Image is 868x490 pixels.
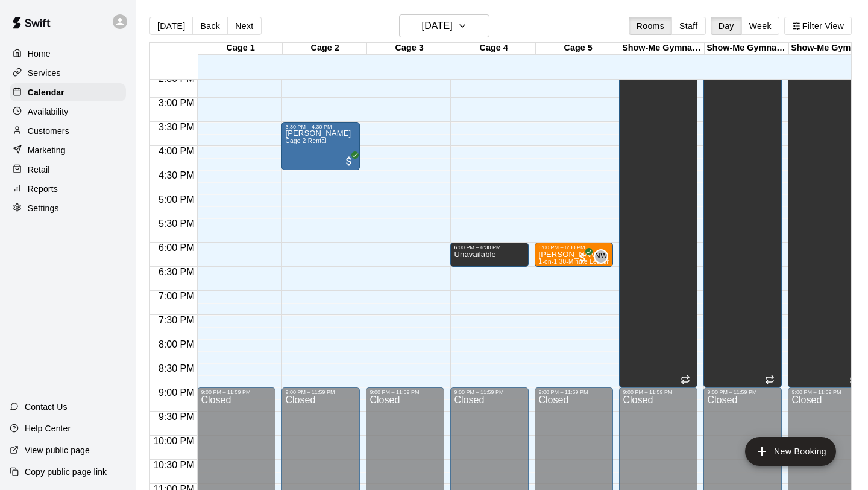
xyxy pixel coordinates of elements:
[450,243,529,267] div: 6:00 PM – 6:30 PM: Unavailable
[156,243,198,253] span: 6:00 PM
[10,64,126,82] a: Services
[623,389,694,395] div: 9:00 PM – 11:59 PM
[707,389,778,395] div: 9:00 PM – 11:59 PM
[538,258,610,265] span: 1-on-1 30-Minute Lesson
[227,17,261,35] button: Next
[10,141,126,159] a: Marketing
[156,98,198,108] span: 3:00 PM
[285,138,326,144] span: Cage 2 Rental
[156,122,198,132] span: 3:30 PM
[150,460,197,470] span: 10:30 PM
[784,17,852,35] button: Filter View
[150,436,197,446] span: 10:00 PM
[156,315,198,325] span: 7:30 PM
[745,437,836,466] button: add
[156,267,198,277] span: 6:30 PM
[25,401,68,413] p: Contact Us
[156,291,198,301] span: 7:00 PM
[198,43,283,54] div: Cage 1
[538,389,609,395] div: 9:00 PM – 11:59 PM
[451,43,536,54] div: Cage 4
[577,252,589,264] span: All customers have paid
[192,17,228,35] button: Back
[156,194,198,205] span: 5:00 PM
[156,339,198,349] span: 8:00 PM
[399,14,489,37] button: [DATE]
[705,43,789,54] div: Show-Me Gymnastics Cage 2
[156,218,198,229] span: 5:30 PM
[765,375,775,384] span: Recurring event
[849,375,859,384] span: Recurring event
[156,170,198,180] span: 4:30 PM
[149,17,193,35] button: [DATE]
[10,122,126,140] a: Customers
[25,444,90,456] p: View public page
[343,155,355,167] span: All customers have paid
[25,466,107,478] p: Copy public page link
[283,43,367,54] div: Cage 2
[10,180,126,198] a: Reports
[10,103,126,121] a: Availability
[454,244,525,250] div: 6:00 PM – 6:30 PM
[599,249,608,264] span: Noah Winslow
[28,202,59,214] p: Settings
[10,45,126,63] a: Home
[28,48,51,60] p: Home
[156,387,198,398] span: 9:00 PM
[741,17,779,35] button: Week
[791,389,863,395] div: 9:00 PM – 11:59 PM
[370,389,441,395] div: 9:00 PM – 11:59 PM
[28,125,69,137] p: Customers
[10,199,126,217] a: Settings
[594,249,608,264] div: Noah Winslow
[367,43,451,54] div: Cage 3
[535,243,613,267] div: 6:00 PM – 6:30 PM: Jaxon Gwyn
[454,389,525,395] div: 9:00 PM – 11:59 PM
[285,389,356,395] div: 9:00 PM – 11:59 PM
[285,124,356,130] div: 3:30 PM – 4:30 PM
[281,122,360,170] div: 3:30 PM – 4:30 PM: Robert Zara
[28,106,69,118] p: Availability
[536,43,620,54] div: Cage 5
[156,146,198,156] span: 4:00 PM
[422,17,453,34] h6: [DATE]
[711,17,742,35] button: Day
[28,164,50,176] p: Retail
[671,17,706,35] button: Staff
[28,67,61,79] p: Services
[538,244,609,250] div: 6:00 PM – 6:30 PM
[25,422,71,434] p: Help Center
[28,183,58,195] p: Reports
[10,83,126,101] a: Calendar
[28,86,64,98] p: Calendar
[595,250,608,262] span: NW
[10,161,126,179] a: Retail
[28,144,66,156] p: Marketing
[156,363,198,374] span: 8:30 PM
[681,375,690,384] span: Recurring event
[156,412,198,422] span: 9:30 PM
[201,389,272,395] div: 9:00 PM – 11:59 PM
[629,17,672,35] button: Rooms
[620,43,705,54] div: Show-Me Gymnastics Cage 1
